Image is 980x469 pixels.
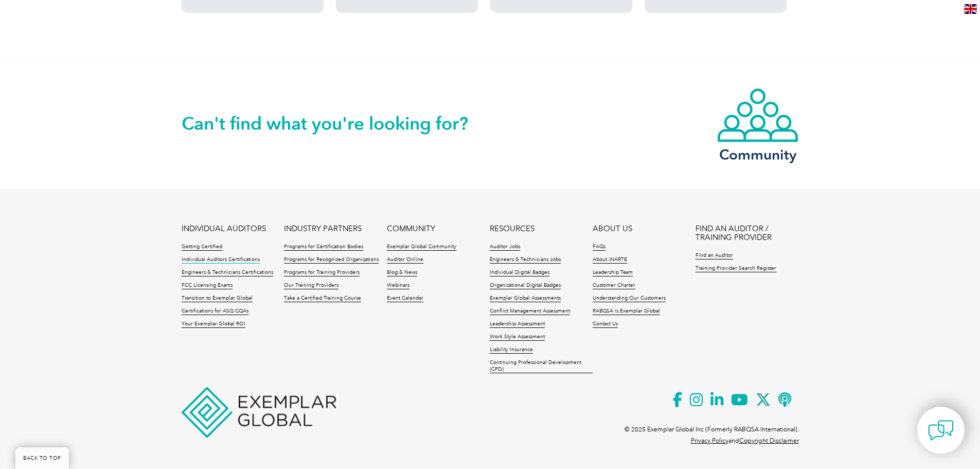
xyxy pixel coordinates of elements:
a: FCC Licensing Exams [182,282,233,289]
img: en [964,4,977,14]
a: Exemplar Global Community [387,244,456,251]
a: Your Exemplar Global ROI [182,321,245,328]
a: INDUSTRY PARTNERS [284,224,362,233]
a: Continuing Professional Development (CPD) [490,359,593,373]
img: contact-chat.png [928,418,954,443]
a: RESOURCES [490,224,534,233]
h2: Can't find what you're looking for? [182,115,490,132]
a: Individual Auditors Certifications [182,256,260,264]
a: ABOUT US [593,224,632,233]
img: icon-community.webp [717,88,799,143]
a: Copyright Disclaimer [739,437,799,444]
a: FIND AN AUDITOR / TRAINING PROVIDER [696,224,798,242]
a: RABQSA is Exemplar Global [593,308,660,315]
h3: Community [717,148,799,161]
a: Auditor Jobs [490,244,520,251]
p: © 2025 Exemplar Global Inc (Formerly RABQSA International). [625,424,799,435]
a: BACK TO TOP [15,447,69,469]
a: Certifications for ASQ CQAs [182,308,248,315]
a: Contact Us [593,321,618,328]
a: Programs for Certification Bodies [284,244,363,251]
a: Webinars [387,282,409,289]
a: Customer Charter [593,282,635,289]
img: Exemplar Global [182,387,336,438]
a: Individual Digital Badges [490,269,549,276]
a: Privacy Policy [691,437,728,444]
a: INDIVIDUAL AUDITORS [182,224,266,233]
a: Getting Certified [182,244,222,251]
a: Training Provider Search Register [696,265,776,272]
a: Find an Auditor [696,252,733,259]
a: Auditor Online [387,256,423,264]
a: Liability Insurance [490,346,533,354]
a: Leadership Team [593,269,633,276]
a: Engineers & Technicians Certifications [182,269,273,276]
a: Transition to Exemplar Global [182,295,253,302]
a: Leadership Assessment [490,321,545,328]
a: Programs for Recognized Organizations [284,256,379,264]
a: Engineers & Technicians Jobs [490,256,561,264]
a: Event Calendar [387,295,423,302]
p: and [691,435,799,446]
a: Organizational Digital Badges [490,282,561,289]
a: Our Training Providers [284,282,338,289]
a: Conflict Management Assessment [490,308,570,315]
a: Programs for Training Providers [284,269,360,276]
a: Understanding Our Customers [593,295,666,302]
a: Community [717,88,799,161]
a: FAQs [593,244,605,251]
a: Take a Certified Training Course [284,295,361,302]
a: Work Style Assessment [490,334,545,341]
a: About iNARTE [593,256,627,264]
a: Exemplar Global Assessments [490,295,561,302]
a: Blog & News [387,269,417,276]
a: COMMUNITY [387,224,435,233]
